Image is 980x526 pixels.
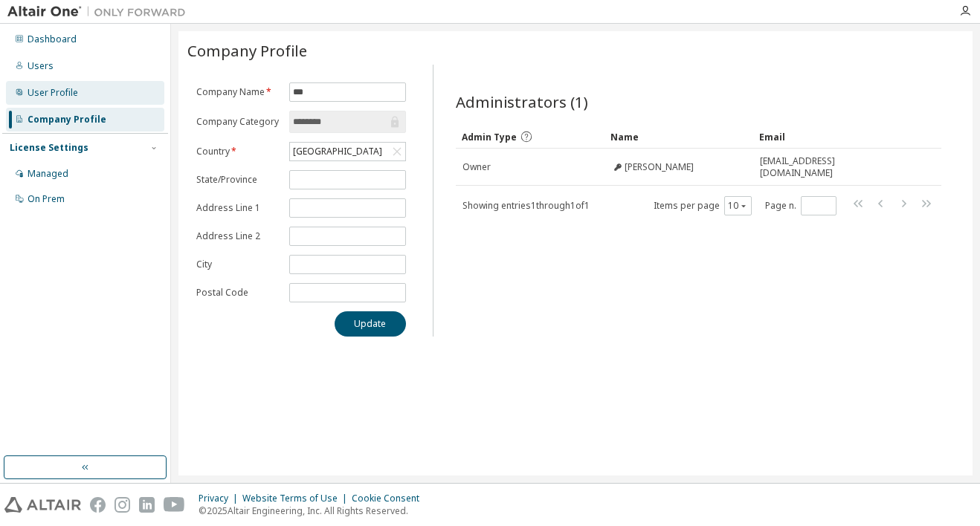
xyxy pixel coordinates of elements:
[728,200,748,212] button: 10
[115,497,130,513] img: instagram.svg
[196,146,280,158] label: Country
[28,193,65,205] div: On Prem
[625,161,694,173] span: [PERSON_NAME]
[456,91,588,112] span: Administrators (1)
[196,202,280,214] label: Address Line 1
[7,4,193,19] img: Altair One
[610,125,747,149] div: Name
[28,87,78,99] div: User Profile
[352,493,428,504] div: Cookie Consent
[28,168,68,180] div: Managed
[196,287,280,299] label: Postal Code
[462,161,491,173] span: Owner
[28,114,106,126] div: Company Profile
[196,174,280,186] label: State/Province
[196,86,280,98] label: Company Name
[291,143,384,160] div: [GEOGRAPHIC_DATA]
[4,497,81,513] img: altair_logo.svg
[654,196,752,215] span: Items per page
[90,497,106,513] img: facebook.svg
[760,155,899,179] span: [EMAIL_ADDRESS][DOMAIN_NAME]
[187,40,307,61] span: Company Profile
[199,504,428,517] p: © 2025 Altair Engineering, Inc. All Rights Reserved.
[759,125,900,149] div: Email
[164,497,185,513] img: youtube.svg
[462,199,590,212] span: Showing entries 1 through 1 of 1
[196,230,280,242] label: Address Line 2
[290,143,405,160] div: [GEOGRAPHIC_DATA]
[10,142,88,154] div: License Settings
[462,131,517,143] span: Admin Type
[196,259,280,270] label: City
[765,196,836,215] span: Page n.
[139,497,155,513] img: linkedin.svg
[335,311,406,337] button: Update
[28,33,77,45] div: Dashboard
[199,493,242,504] div: Privacy
[242,493,352,504] div: Website Terms of Use
[28,60,54,72] div: Users
[196,116,280,128] label: Company Category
